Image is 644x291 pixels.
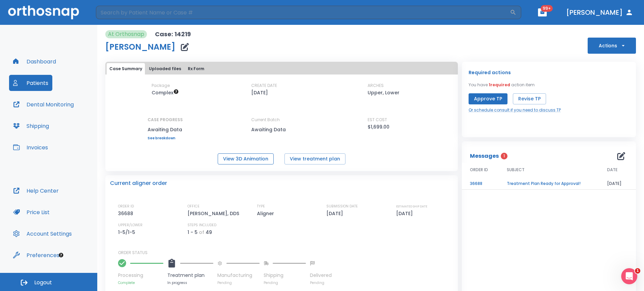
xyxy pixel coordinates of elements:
p: Shipping [264,272,306,279]
button: View 3D Animation [218,153,274,164]
p: ORDER STATUS [118,250,453,256]
td: Treatment Plan Ready for Approval! [499,178,599,190]
p: Current Batch [251,117,312,123]
p: SUBMISSION DATE [326,203,358,209]
p: You have action item [469,82,535,88]
p: [PERSON_NAME], DDS [187,209,241,217]
a: See breakdown [148,136,183,140]
button: Case Summary [107,63,145,75]
p: TYPE [257,203,265,209]
a: Or schedule consult if you need to discuss TP [469,107,561,113]
p: Awaiting Data [148,126,183,134]
button: Shipping [9,118,53,134]
p: At Orthosnap [108,30,144,38]
p: [DATE] [251,89,268,97]
button: Patients [9,75,52,91]
p: Required actions [469,68,511,77]
p: 49 [206,228,212,236]
div: Tooltip anchor [58,252,64,258]
span: SUBJECT [507,167,525,173]
span: 1 [635,268,640,274]
iframe: Intercom live chat [621,268,637,284]
button: Approve TP [469,93,507,104]
p: UPPER/LOWER [118,222,143,228]
button: Invoices [9,139,52,155]
button: Revise TP [513,93,546,104]
p: CREATE DATE [251,83,277,89]
p: [DATE] [326,209,345,217]
span: ORDER ID [470,167,488,173]
p: Pending [310,280,332,285]
p: Complete [118,280,163,285]
span: Logout [34,279,52,286]
p: Aligner [257,209,276,217]
p: Manufacturing [217,272,260,279]
div: tabs [107,63,457,75]
button: Account Settings [9,226,76,242]
span: 1 [501,153,507,159]
button: Help Center [9,183,63,199]
span: DATE [607,167,618,173]
p: Package [152,83,170,89]
span: 99+ [541,5,553,12]
p: ESTIMATED SHIP DATE [396,203,427,209]
button: [PERSON_NAME] [563,6,636,18]
p: Awaiting Data [251,126,312,134]
img: Orthosnap [8,5,79,19]
button: Rx Form [185,63,207,75]
p: EST COST [368,117,387,123]
p: Delivered [310,272,332,279]
button: Dental Monitoring [9,96,78,112]
p: Pending [217,280,260,285]
p: In progress [167,280,213,285]
button: Preferences [9,247,63,263]
p: Processing [118,272,163,279]
p: Pending [264,280,306,285]
button: Dashboard [9,53,60,69]
input: Search by Patient Name or Case # [96,6,510,19]
p: Current aligner order [110,179,167,187]
p: [DATE] [396,209,415,217]
button: Actions [588,38,636,54]
button: Price List [9,204,54,220]
span: 1 required [489,82,510,88]
p: ARCHES [368,83,384,89]
p: OFFICE [187,203,200,209]
p: Upper, Lower [368,89,399,97]
p: 1 - 5 [187,228,198,236]
p: 1-5/1-5 [118,228,138,236]
p: STEPS INCLUDED [187,222,216,228]
p: Treatment plan [167,272,213,279]
h1: [PERSON_NAME] [105,43,175,51]
p: ORDER ID [118,203,134,209]
p: Case: 14219 [155,30,191,38]
p: of [199,228,204,236]
td: 36688 [462,178,499,190]
button: Uploaded files [146,63,184,75]
p: 36688 [118,209,136,217]
p: CASE PROGRESS [148,117,183,123]
button: View treatment plan [284,153,345,164]
td: [DATE] [599,178,636,190]
p: $1,699.00 [368,123,389,131]
p: Messages [470,152,499,160]
span: Up to 50 Steps (100 aligners) [152,89,179,96]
